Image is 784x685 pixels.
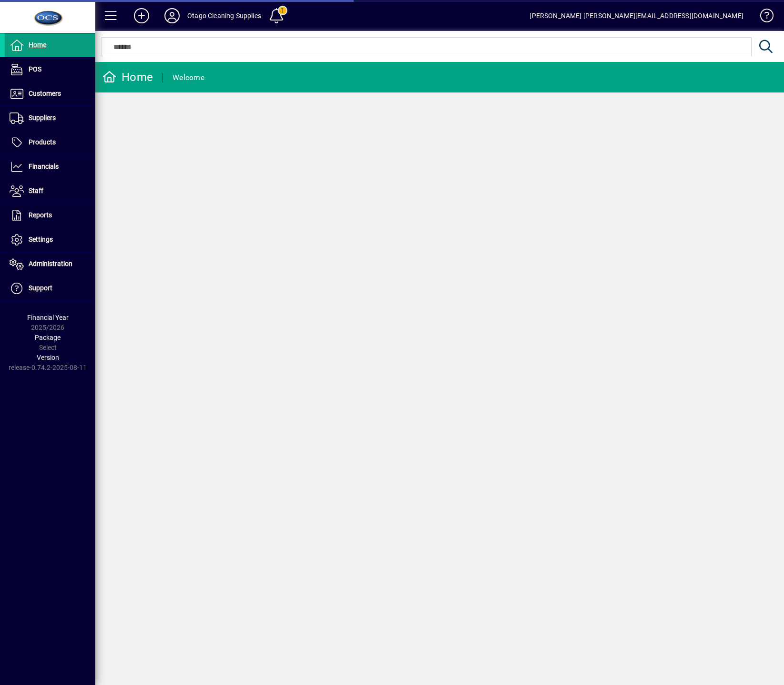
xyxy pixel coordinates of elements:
[5,58,95,82] a: POS
[29,163,59,170] span: Financials
[173,70,204,85] div: Welcome
[29,187,43,194] span: Staff
[27,314,69,321] span: Financial Year
[37,354,59,361] span: Version
[5,204,95,227] a: Reports
[126,7,157,24] button: Add
[29,90,61,97] span: Customers
[5,252,95,276] a: Administration
[5,228,95,252] a: Settings
[35,334,61,341] span: Package
[187,8,261,23] div: Otago Cleaning Supplies
[29,211,52,219] span: Reports
[5,276,95,300] a: Support
[102,70,153,85] div: Home
[5,106,95,130] a: Suppliers
[529,8,743,23] div: [PERSON_NAME] [PERSON_NAME][EMAIL_ADDRESS][DOMAIN_NAME]
[157,7,187,24] button: Profile
[5,155,95,179] a: Financials
[753,2,772,33] a: Knowledge Base
[29,260,72,267] span: Administration
[5,179,95,203] a: Staff
[5,82,95,106] a: Customers
[29,65,41,73] span: POS
[29,114,56,122] span: Suppliers
[29,41,46,49] span: Home
[29,235,53,243] span: Settings
[29,284,52,292] span: Support
[29,138,56,146] span: Products
[5,131,95,154] a: Products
